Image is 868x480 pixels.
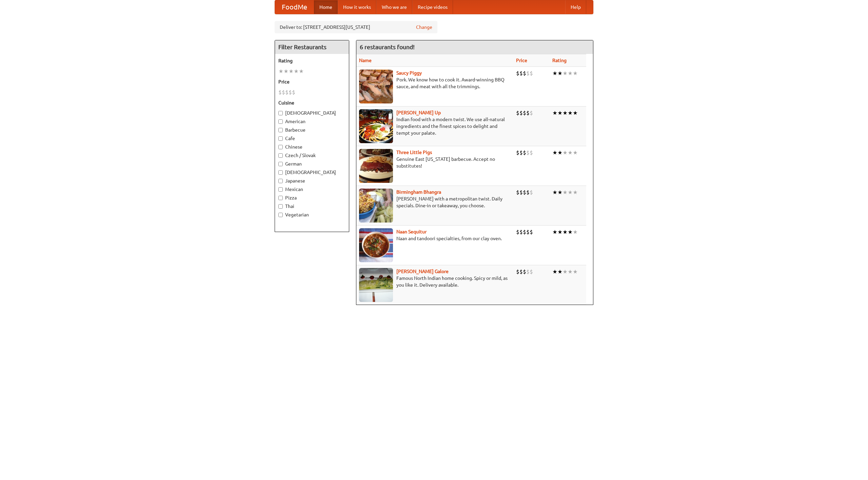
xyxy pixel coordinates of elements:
[516,268,519,275] li: $
[275,40,349,54] h4: Filter Restaurants
[278,152,346,159] label: Czech / Slovak
[359,149,393,183] img: littlepigs.jpg
[573,268,578,275] li: ★
[359,275,511,288] p: Famous North Indian home cooking. Spicy or mild, as you like it. Delivery available.
[299,68,304,75] li: ★
[278,179,283,183] input: Japanese
[278,111,283,115] input: [DEMOGRAPHIC_DATA]
[519,268,523,275] li: $
[278,127,346,133] label: Barbecue
[359,156,511,169] p: Genuine East [US_STATE] barbecue. Accept no substitutes!
[278,177,346,184] label: Japanese
[278,143,346,150] label: Chinese
[359,70,393,103] img: saucy.jpg
[396,269,449,274] a: [PERSON_NAME] Galore
[294,68,299,75] li: ★
[568,228,573,236] li: ★
[283,68,289,75] li: ★
[552,268,557,275] li: ★
[396,70,422,76] a: Saucy Piggy
[526,70,530,77] li: $
[359,268,393,302] img: currygalore.jpg
[416,24,432,31] a: Change
[530,268,533,275] li: $
[519,149,523,156] li: $
[275,0,314,14] a: FoodMe
[568,149,573,156] li: ★
[359,195,511,209] p: [PERSON_NAME] with a metropolitan twist. Daily specials. Dine-in or takeaway, you choose.
[557,109,563,117] li: ★
[289,68,294,75] li: ★
[526,268,530,275] li: $
[563,228,568,236] li: ★
[573,70,578,77] li: ★
[278,119,283,124] input: American
[282,89,285,96] li: $
[376,0,412,14] a: Who we are
[360,44,415,50] ng-pluralize: 6 restaurants found!
[563,149,568,156] li: ★
[278,213,283,217] input: Vegetarian
[552,58,567,63] a: Rating
[516,228,519,236] li: $
[563,268,568,275] li: ★
[278,99,346,106] h5: Cuisine
[526,109,530,117] li: $
[530,70,533,77] li: $
[278,136,283,141] input: Cafe
[278,170,283,175] input: [DEMOGRAPHIC_DATA]
[338,0,376,14] a: How it works
[516,189,519,196] li: $
[573,149,578,156] li: ★
[563,189,568,196] li: ★
[568,268,573,275] li: ★
[359,189,393,223] img: bhangra.jpg
[278,118,346,125] label: American
[359,109,393,143] img: curryup.jpg
[278,110,346,116] label: [DEMOGRAPHIC_DATA]
[526,149,530,156] li: $
[278,162,283,166] input: German
[530,149,533,156] li: $
[516,149,519,156] li: $
[278,211,346,218] label: Vegetarian
[557,189,563,196] li: ★
[359,76,511,90] p: Pork. We know how to cook it. Award-winning BBQ sauce, and meat with all the trimmings.
[359,228,393,262] img: naansequitur.jpg
[278,187,283,192] input: Mexican
[412,0,453,14] a: Recipe videos
[278,89,282,96] li: $
[519,109,523,117] li: $
[526,189,530,196] li: $
[530,189,533,196] li: $
[568,70,573,77] li: ★
[285,89,289,96] li: $
[516,58,527,63] a: Price
[278,78,346,85] h5: Price
[573,109,578,117] li: ★
[557,70,563,77] li: ★
[523,109,526,117] li: $
[573,228,578,236] li: ★
[523,149,526,156] li: $
[557,228,563,236] li: ★
[278,160,346,167] label: German
[557,149,563,156] li: ★
[359,116,511,136] p: Indian food with a modern twist. We use all-natural ingredients and the finest spices to delight ...
[523,228,526,236] li: $
[516,70,519,77] li: $
[565,0,586,14] a: Help
[523,268,526,275] li: $
[396,229,427,234] b: Naan Sequitur
[396,110,441,115] a: [PERSON_NAME] Up
[278,194,346,201] label: Pizza
[278,68,283,75] li: ★
[563,70,568,77] li: ★
[568,189,573,196] li: ★
[519,189,523,196] li: $
[278,196,283,200] input: Pizza
[523,70,526,77] li: $
[396,150,432,155] a: Three Little Pigs
[396,189,441,195] a: Birmingham Bhangra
